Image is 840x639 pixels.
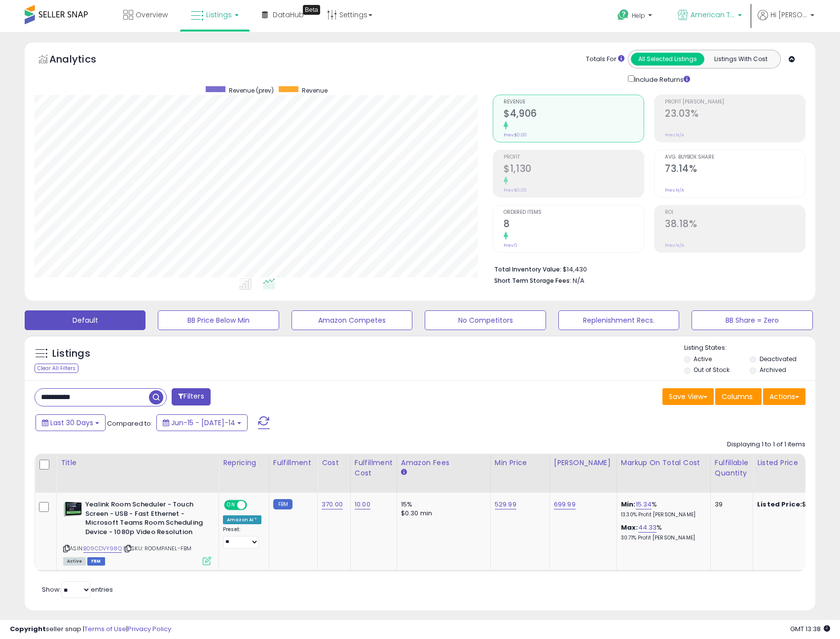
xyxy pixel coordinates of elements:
span: Hi [PERSON_NAME] [770,10,807,20]
small: Prev: N/A [665,132,684,138]
span: Compared to: [107,419,152,428]
div: Fulfillable Quantity [715,458,749,478]
p: 30.71% Profit [PERSON_NAME] [621,535,703,541]
div: Fulfillment [273,458,313,468]
div: Totals For [586,55,624,64]
a: Help [610,1,662,32]
div: Title [61,458,215,468]
small: Prev: N/A [665,242,684,248]
div: Clear All Filters [35,364,78,373]
span: Revenue (prev) [229,86,274,95]
button: No Competitors [425,310,546,330]
div: $699.99 [757,500,839,509]
button: Actions [763,388,805,405]
div: Displaying 1 to 1 of 1 items [727,440,805,449]
b: Max: [621,523,638,532]
b: Min: [621,500,636,509]
span: | SKU: ROOMPANEL-FBM [123,544,191,552]
label: Out of Stock [694,366,730,374]
div: Include Returns [621,73,702,85]
h2: $1,130 [504,163,644,176]
div: Markup on Total Cost [621,458,706,468]
b: Yealink Room Scheduler - Touch Screen - USB - Fast Ethernet - Microsoft Teams Room Scheduling Dev... [85,500,205,539]
span: 2025-08-14 13:38 GMT [790,624,830,634]
div: Repricing [223,458,265,468]
a: Privacy Policy [128,624,171,634]
div: seller snap | | [10,625,171,634]
span: Profit [504,155,644,160]
label: Active [694,355,712,363]
button: Last 30 Days [36,414,106,431]
label: Deactivated [760,355,797,363]
div: Amazon AI * [223,515,261,524]
i: Get Help [617,9,629,21]
label: Archived [760,366,786,374]
a: B09CDVY98Q [83,544,122,553]
span: Overview [136,10,168,20]
h2: 38.18% [665,218,805,232]
div: ASIN: [63,500,211,564]
h2: 73.14% [665,163,805,176]
button: Amazon Competes [292,310,412,330]
button: Listings With Cost [704,53,777,66]
p: Listing States: [684,343,815,353]
li: $14,430 [494,263,798,274]
p: 13.30% Profit [PERSON_NAME] [621,511,703,518]
a: 529.99 [495,500,516,509]
div: 39 [715,500,745,509]
div: 15% [401,500,483,509]
div: Tooltip anchor [303,5,320,15]
div: [PERSON_NAME] [554,458,613,468]
span: DataHub [273,10,304,20]
span: Avg. Buybox Share [665,155,805,160]
h2: 8 [504,218,644,232]
a: 44.33 [638,523,657,533]
span: Jun-15 - [DATE]-14 [171,418,235,428]
button: Jun-15 - [DATE]-14 [156,414,248,431]
div: Fulfillment Cost [355,458,393,478]
img: 41kHmt-8-dL._SL40_.jpg [63,500,83,518]
a: 699.99 [554,500,576,509]
div: $0.30 min [401,509,483,518]
button: Save View [662,388,714,405]
button: Replenishment Recs. [558,310,679,330]
small: Prev: $0.00 [504,132,527,138]
span: ON [225,501,237,509]
th: The percentage added to the cost of goods (COGS) that forms the calculator for Min & Max prices. [617,454,710,493]
span: OFF [246,501,261,509]
h5: Listings [52,347,90,361]
div: % [621,500,703,518]
a: 370.00 [322,500,343,509]
button: Filters [172,388,210,405]
button: All Selected Listings [631,53,704,66]
h2: 23.03% [665,108,805,121]
span: FBM [87,557,105,566]
small: Prev: $0.00 [504,187,527,193]
span: Last 30 Days [50,418,93,428]
small: Prev: N/A [665,187,684,193]
button: BB Price Below Min [158,310,279,330]
div: Preset: [223,526,261,548]
a: 10.00 [355,500,370,509]
h5: Analytics [49,52,115,68]
button: Default [25,310,146,330]
div: Min Price [495,458,546,468]
span: Profit [PERSON_NAME] [665,100,805,105]
a: Terms of Use [84,624,126,634]
div: % [621,523,703,541]
span: Revenue [302,86,328,95]
span: N/A [573,276,584,285]
button: BB Share = Zero [692,310,812,330]
span: All listings currently available for purchase on Amazon [63,557,86,566]
button: Columns [715,388,762,405]
span: Ordered Items [504,210,644,215]
span: Revenue [504,100,644,105]
span: Show: entries [42,585,113,594]
small: Prev: 0 [504,242,517,248]
strong: Copyright [10,624,46,634]
a: Hi [PERSON_NAME] [758,10,814,32]
span: Columns [722,392,753,402]
div: Cost [322,458,346,468]
div: Amazon Fees [401,458,486,468]
b: Listed Price: [757,500,802,509]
